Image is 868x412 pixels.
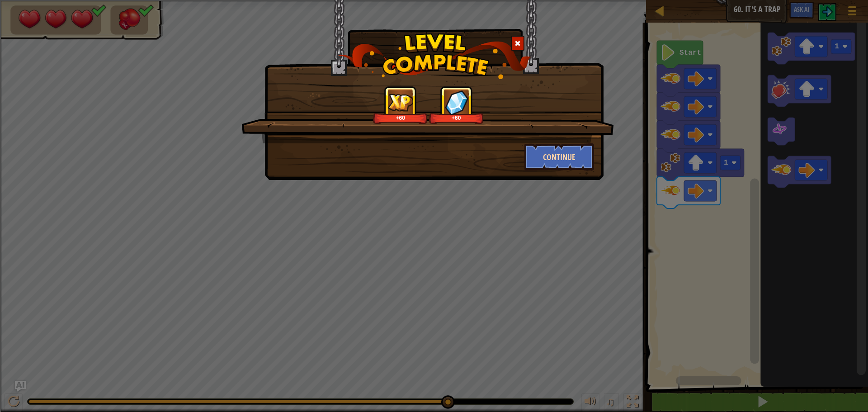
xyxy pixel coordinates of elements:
[4,46,864,54] div: Delete
[4,29,864,38] div: Sort New > Old
[431,114,482,121] div: +60
[445,90,468,115] img: reward_icon_gems.png
[375,114,426,121] div: +60
[4,38,864,46] div: Move To ...
[524,143,594,170] button: Continue
[4,54,864,62] div: Options
[4,12,84,21] input: Search outlines
[4,4,189,12] div: Home
[4,21,864,29] div: Sort A > Z
[388,94,413,111] img: reward_icon_xp.png
[337,33,531,79] img: level_complete.png
[4,62,864,70] div: Sign out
